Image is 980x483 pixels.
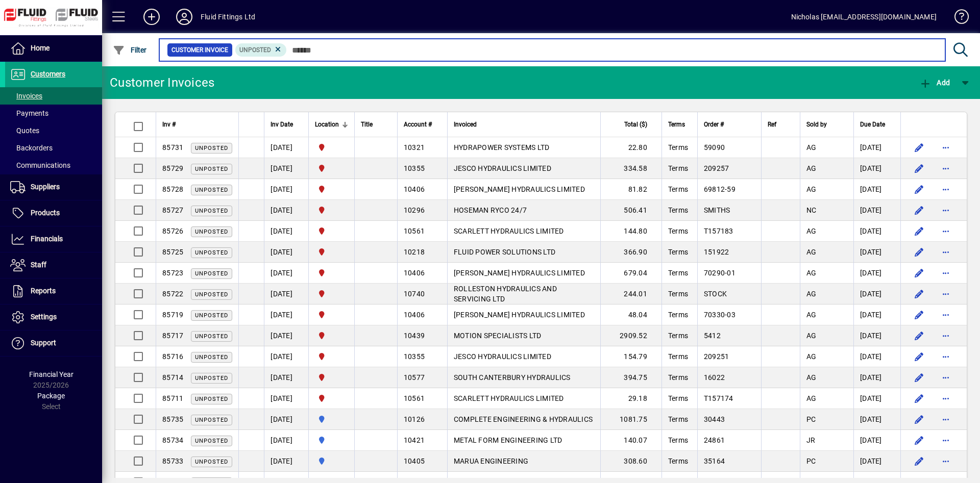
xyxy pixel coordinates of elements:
button: Edit [911,265,927,281]
span: Ref [768,119,776,130]
button: Edit [911,223,927,239]
span: Unposted [195,187,228,193]
td: [DATE] [853,304,900,325]
span: FLUID FITTINGS CHRISTCHURCH [315,142,348,153]
div: Nicholas [EMAIL_ADDRESS][DOMAIN_NAME] [791,9,937,25]
div: Inv Date [271,119,302,130]
span: 151922 [704,248,729,256]
button: Edit [911,286,927,302]
span: FLUID FITTINGS CHRISTCHURCH [315,393,348,404]
span: 85723 [162,269,183,277]
span: FLUID FITTINGS CHRISTCHURCH [315,267,348,278]
span: SCARLETT HYDRAULICS LIMITED [454,227,564,235]
span: 85728 [162,185,183,193]
button: Filter [110,41,150,59]
button: More options [938,202,954,218]
td: 144.80 [600,221,661,242]
button: Add [135,8,168,26]
span: Unposted [239,46,271,54]
span: 85719 [162,311,183,319]
a: Invoices [5,87,102,105]
button: More options [938,307,954,323]
span: MARUA ENGINEERING [454,457,528,465]
span: Terms [668,143,688,151]
span: AG [806,164,817,172]
td: [DATE] [264,388,308,409]
span: Backorders [10,144,53,152]
td: 140.07 [600,430,661,451]
td: [DATE] [264,221,308,242]
td: [DATE] [264,263,308,284]
span: AUCKLAND [315,414,348,425]
span: AG [806,143,817,151]
span: FLUID FITTINGS CHRISTCHURCH [315,205,348,216]
div: Title [361,119,391,130]
td: [DATE] [853,367,900,388]
button: More options [938,348,954,365]
span: 10561 [404,227,425,235]
span: AG [806,248,817,256]
span: 59090 [704,143,725,151]
span: 85714 [162,373,183,382]
td: [DATE] [264,430,308,451]
span: Filter [113,46,147,54]
a: Suppliers [5,174,102,200]
span: Unposted [195,396,228,402]
td: 2909.52 [600,325,661,346]
a: Quotes [5,122,102,139]
span: 10561 [404,394,425,402]
span: Terms [668,290,688,298]
span: 85733 [162,457,183,465]
td: [DATE] [853,284,900,304]
div: Account # [404,119,441,130]
span: Terms [668,415,688,423]
span: Terms [668,352,688,361]
span: 10296 [404,206,425,214]
td: [DATE] [853,263,900,284]
button: More options [938,369,954,386]
span: 10126 [404,415,425,423]
span: FLUID FITTINGS CHRISTCHURCH [315,246,348,258]
span: 35164 [704,457,725,465]
span: 70290-01 [704,269,736,277]
span: HOSEMAN RYCO 24/7 [454,206,527,214]
span: Customers [31,70,65,78]
td: [DATE] [853,200,900,221]
button: More options [938,160,954,176]
button: Edit [911,453,927,469]
div: Location [315,119,348,130]
span: Invoices [10,92,42,100]
span: T157183 [704,227,733,235]
span: AG [806,290,817,298]
span: 10321 [404,143,425,151]
span: FLUID FITTINGS CHRISTCHURCH [315,288,348,299]
span: Unposted [195,208,228,214]
span: 10406 [404,269,425,277]
span: Unposted [195,166,228,172]
span: JESCO HYDRAULICS LIMITED [454,352,551,361]
span: AG [806,311,817,319]
td: [DATE] [264,304,308,325]
span: Home [31,44,50,52]
span: AUCKLAND [315,435,348,446]
span: 24861 [704,436,725,444]
span: FLUID FITTINGS CHRISTCHURCH [315,351,348,362]
td: 1081.75 [600,409,661,430]
span: 85731 [162,143,183,151]
td: [DATE] [264,179,308,200]
td: [DATE] [853,158,900,179]
button: Edit [911,181,927,197]
a: Products [5,200,102,226]
span: 209251 [704,352,729,361]
div: Invoiced [454,119,594,130]
span: Unposted [195,145,228,151]
span: 85711 [162,394,183,402]
button: More options [938,181,954,197]
span: AG [806,269,817,277]
span: AUCKLAND [315,455,348,467]
span: SMITHS [704,206,730,214]
span: 85735 [162,415,183,423]
span: 30443 [704,415,725,423]
span: Total ($) [624,119,647,130]
a: Knowledge Base [947,2,967,35]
